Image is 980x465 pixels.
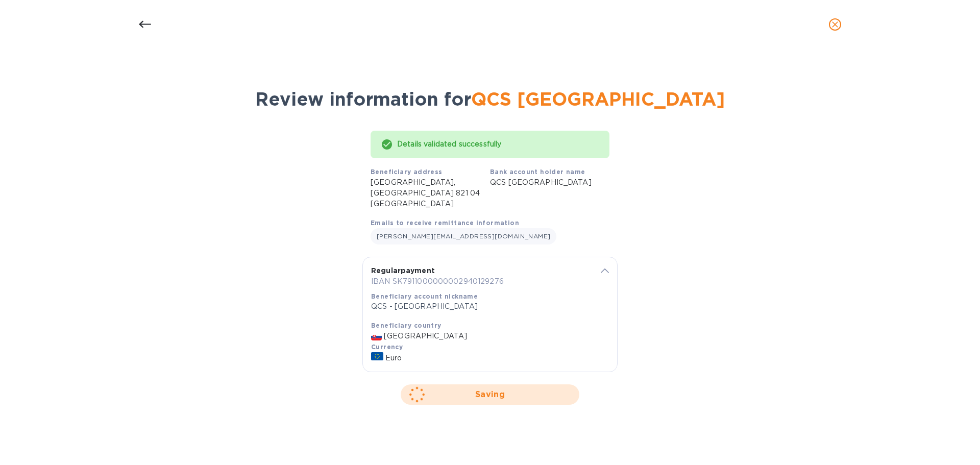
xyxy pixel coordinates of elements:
b: Bank account holder name [490,168,585,176]
b: Emails to receive remittance information [371,219,519,227]
p: QCS [GEOGRAPHIC_DATA] [490,177,609,188]
p: [GEOGRAPHIC_DATA], [GEOGRAPHIC_DATA] 821 04 [GEOGRAPHIC_DATA] [371,177,490,209]
div: Details validated successfully [397,135,599,154]
p: QCS - [GEOGRAPHIC_DATA] [371,301,589,312]
b: Regular payment [371,266,435,275]
span: Review information for [255,88,725,110]
b: Beneficiary account nickname [371,292,478,300]
img: SK [371,333,382,340]
b: Currency [371,343,403,351]
button: close [823,12,847,37]
span: QCS [GEOGRAPHIC_DATA] [471,88,725,110]
span: Euro [385,354,402,362]
span: [PERSON_NAME][EMAIL_ADDRESS][DOMAIN_NAME] [377,232,550,240]
span: [GEOGRAPHIC_DATA] [384,332,467,340]
b: Beneficiary country [371,322,442,329]
p: IBAN SK7911000000002940129276 [371,276,589,287]
b: Beneficiary address [371,168,443,176]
